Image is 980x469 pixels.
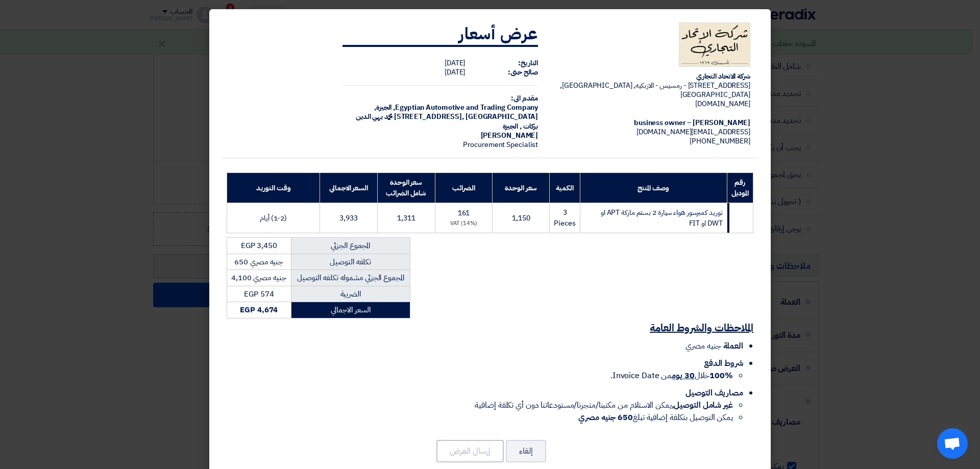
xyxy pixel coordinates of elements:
div: (14%) VAT [439,219,488,228]
span: 3 Pieces [554,207,575,229]
img: Company Logo [679,22,750,67]
span: شروط الدفع [704,357,743,369]
strong: EGP 4,674 [240,304,278,315]
strong: 650 جنيه مصري [578,411,633,424]
span: [STREET_ADDRESS] - رمسيس - الازبكيه, [GEOGRAPHIC_DATA], [GEOGRAPHIC_DATA] [560,80,750,100]
th: الضرائب [435,173,493,203]
strong: عرض أسعار [459,21,538,46]
u: الملاحظات والشروط العامة [650,320,753,335]
span: الجيزة, [GEOGRAPHIC_DATA] ,[STREET_ADDRESS] محمد بهي الدين بركات , الجيزة [356,102,538,131]
span: مصاريف التوصيل [685,387,743,399]
strong: مقدم الى: [511,93,538,104]
span: 161 [458,208,470,218]
th: السعر الاجمالي [320,173,378,203]
li: يمكن التوصيل بتكلفة إضافية تبلغ [227,411,733,424]
span: [DATE] [445,67,465,78]
td: الضريبة [291,286,410,302]
div: [PERSON_NAME] – business owner [554,118,750,128]
strong: صالح حتى: [508,67,538,78]
span: [DOMAIN_NAME] [695,98,750,109]
span: [PERSON_NAME] [481,130,538,141]
strong: 100% [709,369,733,382]
button: إرسال العرض [436,440,504,462]
button: إلغاء [506,440,546,462]
span: جنيه مصري 650 [234,256,283,267]
span: جنيه مصري 4,100 [231,272,287,283]
span: Egyptian Automotive and Trading Company, [393,102,538,113]
th: وصف المنتج [580,173,727,203]
span: 1,311 [397,213,415,224]
span: EGP 574 [244,288,274,300]
th: الكمية [550,173,580,203]
td: EGP 3,450 [227,238,291,254]
th: سعر الوحدة [493,173,550,203]
span: [DATE] [445,58,465,68]
span: جنيه مصري [685,340,721,352]
span: خلال من Invoice Date. [610,369,733,382]
td: المجموع الجزئي [291,238,410,254]
strong: غير شامل التوصيل, [672,399,733,411]
li: يمكن الاستلام من مكتبنا/متجرنا/مستودعاتنا دون أي تكلفة إضافية [227,399,733,411]
strong: التاريخ: [518,58,538,68]
td: المجموع الجزئي مشموله تكلفه التوصيل [291,270,410,286]
div: شركة الاتحاد التجاري [554,72,750,81]
span: 3,933 [339,213,358,224]
span: (1-2) أيام [260,213,287,224]
span: 1,150 [512,213,530,224]
th: رقم الموديل [727,173,753,203]
td: السعر الاجمالي [291,302,410,318]
a: دردشة مفتوحة [937,428,968,459]
span: توريد كمبرسور هواء سيارة 2 بستم ماركة APT او DWT او FIT [601,207,723,229]
th: وقت التوريد [227,173,320,203]
th: سعر الوحدة شامل الضرائب [377,173,435,203]
span: Procurement Specialist [463,139,538,150]
span: [EMAIL_ADDRESS][DOMAIN_NAME] [636,127,750,137]
u: 30 يوم [672,369,694,382]
span: [PHONE_NUMBER] [690,136,750,146]
td: تكلفه التوصيل [291,254,410,270]
span: العملة [723,340,743,352]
